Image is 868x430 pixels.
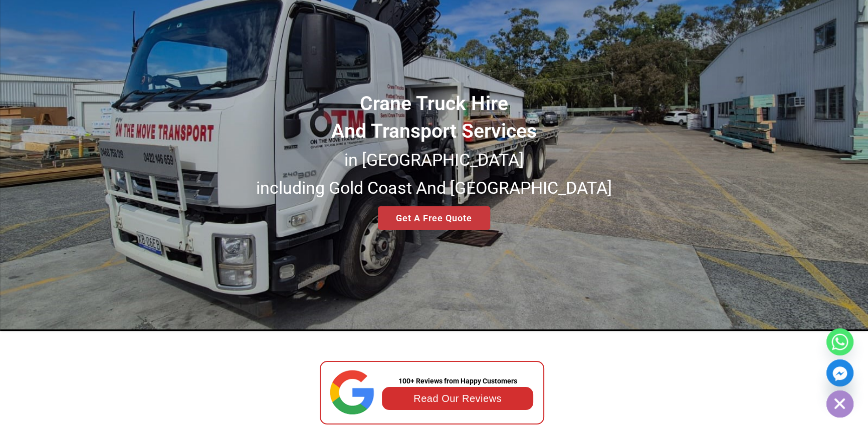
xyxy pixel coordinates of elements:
[413,393,502,404] a: Read Our Reviews
[256,150,612,198] small: in [GEOGRAPHIC_DATA] including Gold Coast And [GEOGRAPHIC_DATA]
[378,206,490,230] a: Get A Free Quote
[826,359,853,386] a: Facebook_Messenger
[826,328,853,355] a: Whatsapp
[398,377,517,385] strong: 100+ Reviews from Happy Customers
